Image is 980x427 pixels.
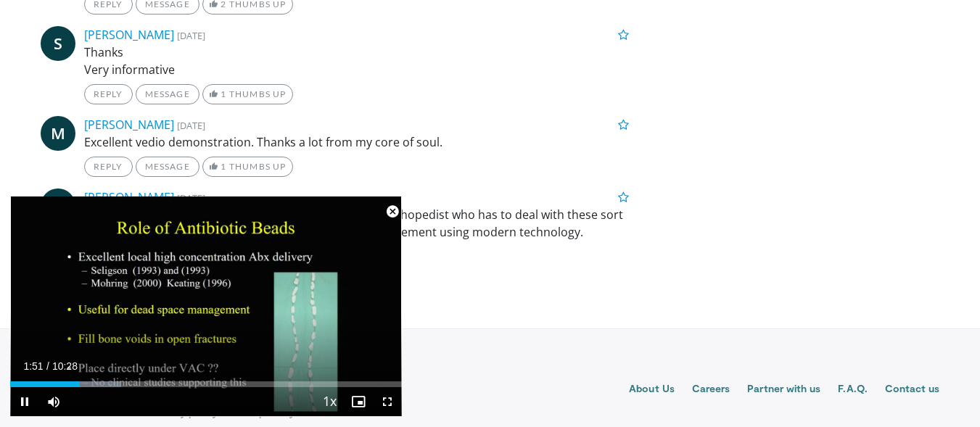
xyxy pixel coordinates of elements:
[221,88,226,99] span: 1
[10,196,402,417] video-js: Video Player
[46,360,49,372] span: /
[84,43,630,78] p: Thanks Very informative
[136,84,199,104] a: Message
[52,360,78,372] span: 10:28
[84,117,174,133] a: [PERSON_NAME]
[41,26,75,61] a: S
[23,360,43,372] span: 1:51
[41,116,75,151] a: M
[344,387,373,416] button: Enable picture-in-picture mode
[692,381,730,399] a: Careers
[41,188,75,223] a: G
[10,381,402,387] div: Progress Bar
[202,157,293,177] a: 1 Thumbs Up
[136,157,199,177] a: Message
[84,133,630,151] p: Excellent vedio demonstration. Thanks a lot from my core of soul.
[885,381,940,399] a: Contact us
[84,189,174,205] a: [PERSON_NAME]
[84,84,133,104] a: Reply
[39,387,68,416] button: Mute
[373,387,402,416] button: Fullscreen
[838,381,867,399] a: F.A.Q.
[177,119,205,132] small: [DATE]
[315,387,344,416] button: Playback Rate
[84,27,174,43] a: [PERSON_NAME]
[10,387,39,416] button: Pause
[177,191,205,204] small: [DATE]
[629,381,675,399] a: About Us
[747,381,820,399] a: Partner with us
[84,157,133,177] a: Reply
[177,29,205,42] small: [DATE]
[378,196,407,227] button: Close
[202,84,293,104] a: 1 Thumbs Up
[221,161,226,172] span: 1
